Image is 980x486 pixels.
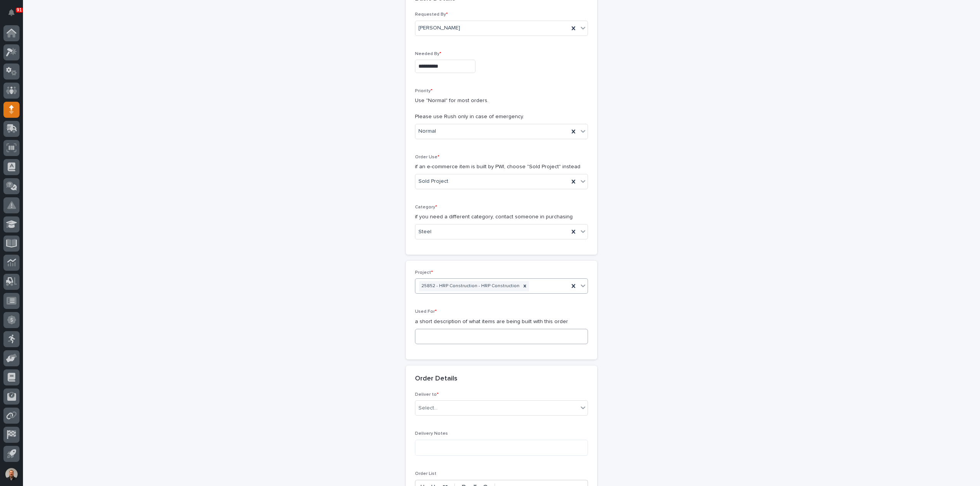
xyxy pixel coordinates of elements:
span: Project [415,270,433,275]
p: Use "Normal" for most orders. Please use Rush only in case of emergency. [415,97,588,120]
p: a short description of what items are being built with this order [415,318,588,326]
span: Sold Project [418,177,448,185]
span: [PERSON_NAME] [418,24,460,32]
span: Used For [415,309,437,314]
h2: Order Details [415,375,457,383]
span: Requested By [415,12,448,17]
span: Deliver to [415,392,439,397]
span: Delivery Notes [415,431,448,436]
div: 25852 - HRP Construction - HRP Construction [419,281,521,291]
button: Notifications [3,5,20,21]
span: Category [415,205,437,210]
span: Steel [418,228,431,236]
p: 91 [17,7,22,13]
span: Priority [415,89,433,93]
span: Normal [418,127,436,135]
p: if you need a different category, contact someone in purchasing [415,213,588,221]
span: Order List [415,471,436,476]
div: Select... [418,404,438,412]
button: users-avatar [3,466,20,482]
span: Order Use [415,155,439,159]
span: Needed By [415,52,441,56]
div: Notifications91 [10,9,20,21]
p: if an e-commerce item is built by PWI, choose "Sold Project" instead [415,163,588,171]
